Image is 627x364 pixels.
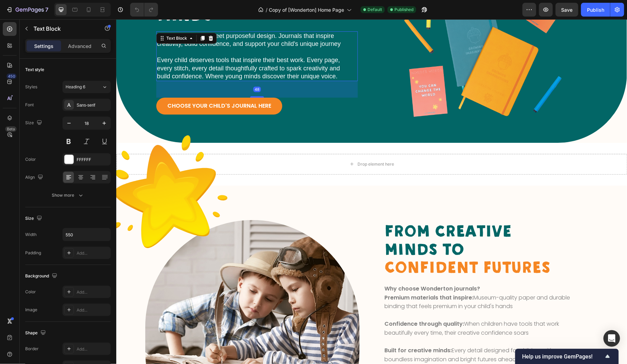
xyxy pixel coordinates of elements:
[25,84,37,90] div: Styles
[77,289,109,295] div: Add...
[25,156,36,163] div: Color
[268,327,456,344] p: Every detail designed for children with boundless imagination and bright futures ahead
[268,301,348,308] strong: Confidence through quality:
[25,189,111,201] button: Show more
[66,84,85,90] span: Heading 6
[77,346,109,352] div: Add...
[522,352,612,361] button: Show survey - Help us improve GemPages!
[40,78,166,95] a: CHOOSE YOUR CHILD'S JOURNAL HERE
[25,232,37,238] div: Width
[267,201,468,257] h2: FROM creative MINDS to
[266,6,267,13] span: /
[45,6,48,14] p: 7
[25,328,47,338] div: Shape
[25,289,36,295] div: Color
[51,83,155,90] p: CHOOSE YOUR CHILD'S JOURNAL HERE
[77,102,109,108] div: Sans-serif
[77,250,109,256] div: Add...
[130,3,158,17] div: Undo/Redo
[268,274,357,282] strong: Premium materials that inspire:
[522,353,604,360] span: Help us improve GemPages!
[34,42,53,50] p: Settings
[116,19,627,364] iframe: Design area
[268,265,364,273] strong: Why choose Wonderton journals?
[52,192,84,199] div: Show more
[25,307,37,313] div: Image
[25,272,59,281] div: Background
[25,250,41,256] div: Padding
[241,142,278,148] div: Drop element here
[587,6,604,13] div: Publish
[25,346,39,352] div: Border
[561,7,573,13] span: Save
[604,330,620,347] div: Open Intercom Messenger
[268,300,456,318] p: When children have tools that work beautifully every time, their creative confidence soars
[581,3,610,17] button: Publish
[3,3,51,17] button: 7
[268,327,335,335] strong: Built for creative minds:
[137,67,145,73] div: 48
[77,307,109,313] div: Add...
[268,237,434,258] span: CONFIDENT FUTURES
[33,24,92,33] p: Text Block
[5,126,17,132] div: Beta
[556,3,578,17] button: Save
[25,214,43,223] div: Size
[394,7,413,13] span: Published
[368,7,382,13] span: Default
[25,67,44,73] div: Text style
[269,6,344,13] span: Copy of [Wonderton] Home Page
[25,118,43,128] div: Size
[62,81,111,93] button: Heading 6
[25,102,34,108] div: Font
[25,173,45,182] div: Align
[68,42,91,50] p: Advanced
[268,274,456,292] p: Museum-quality paper and durable binding that feels premium in your child's hands
[7,73,17,79] div: 450
[63,228,110,241] input: Auto
[77,157,109,163] div: FFFFFF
